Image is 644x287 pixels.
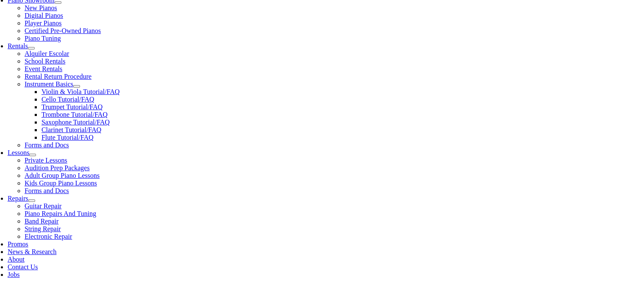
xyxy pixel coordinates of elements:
button: Open submenu of Repairs [28,199,35,202]
a: Forms and Docs [25,141,69,149]
a: Rentals [8,42,28,50]
a: Private Lessons [25,157,67,164]
a: Guitar Repair [25,202,62,210]
a: Forms and Docs [25,187,69,194]
a: Jobs [8,271,19,278]
a: Repairs [8,195,28,202]
a: Saxophone Tutorial/FAQ [41,119,110,126]
a: Trombone Tutorial/FAQ [41,111,108,118]
a: Audition Prep Packages [25,164,90,171]
a: Piano Tuning [25,35,61,42]
button: Open submenu of Instrument Basics [73,85,80,88]
a: Adult Group Piano Lessons [25,172,100,179]
a: Electronic Repair [25,233,72,240]
a: Flute Tutorial/FAQ [41,134,94,141]
button: Open submenu of Lessons [29,154,36,156]
a: Certified Pre-Owned Pianos [25,27,101,34]
button: Open submenu of Rentals [28,47,35,50]
a: Player Pianos [25,19,62,27]
a: Clarinet Tutorial/FAQ [41,126,102,133]
a: News & Research [8,248,57,255]
a: Contact Us [8,263,38,270]
a: Instrument Basics [25,80,73,88]
a: New Pianos [25,4,57,11]
a: Kids Group Piano Lessons [25,179,97,187]
a: Trumpet Tutorial/FAQ [41,103,102,110]
button: Open submenu of Piano Showroom [55,1,61,4]
a: Band Repair [25,218,58,225]
a: Promos [8,240,28,248]
a: Piano Repairs And Tuning [25,210,96,217]
a: Digital Pianos [25,12,63,19]
a: String Repair [25,225,61,232]
a: Cello Tutorial/FAQ [41,96,94,103]
a: Rental Return Procedure [25,73,91,80]
a: School Rentals [25,58,65,65]
a: About [8,256,25,263]
a: Alquiler Escolar [25,50,69,57]
a: Violin & Viola Tutorial/FAQ [41,88,120,95]
a: Event Rentals [25,65,62,72]
a: Lessons [8,149,30,156]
